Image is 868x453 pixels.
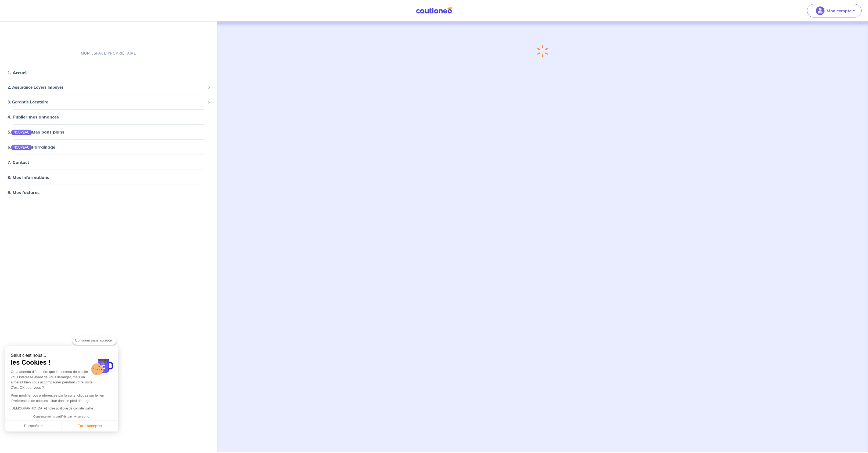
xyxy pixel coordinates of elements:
[8,70,27,75] a: 1. Accueil
[11,369,113,390] div: On a attendu d'être sûrs que le contenu de ce site vous intéresse avant de vous déranger, mais on...
[2,172,215,182] div: 8. Mes informations
[33,415,72,418] span: Consentements certifiés par
[11,358,113,366] span: les Cookies !
[2,97,215,107] div: 3. Garantie Locataire
[2,112,215,122] div: 4. Publier mes annonces
[8,174,49,180] a: 8. Mes informations
[75,338,114,343] span: Continuer sans accepter
[11,393,113,403] p: Pour modifier vos préférences par la suite, cliquez sur le lien 'Préférences de cookies' situé da...
[81,51,136,56] p: MON ESPACE PROPRIÉTAIRE
[11,407,93,410] a: [DEMOGRAPHIC_DATA] notre politique de confidentialité
[8,99,206,105] span: 3. Garantie Locataire
[62,420,118,432] button: Tout accepter
[2,157,215,167] div: 7. Contact
[2,142,215,152] div: 6.NOUVEAUParrainage
[2,67,215,78] div: 1. Accueil
[8,84,206,91] span: 2. Assurance Loyers Impayés
[73,409,89,425] svg: Axeptio
[2,187,215,197] div: 9. Mes factures
[827,8,852,14] p: Mon compte
[807,4,862,17] button: illu_account_valid_menu.svgMon compte
[2,127,215,137] div: 5.NOUVEAUMes bons plans
[8,159,29,165] a: 7. Contact
[414,7,454,14] img: Cautioneo
[8,114,59,120] a: 4. Publier mes annonces
[8,144,55,150] a: 6.NOUVEAUParrainage
[8,129,64,135] a: 5.NOUVEAUMes bons plans
[31,413,93,420] button: Consentements certifiés par
[5,420,62,432] button: Paramétrer
[8,189,40,195] a: 9. Mes factures
[11,353,113,358] small: Salut c'est nous...
[816,6,824,15] img: illu_account_valid_menu.svg
[72,336,117,345] button: Continuer sans accepter
[537,45,548,57] img: loading-spinner
[2,82,215,93] div: 2. Assurance Loyers Impayés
